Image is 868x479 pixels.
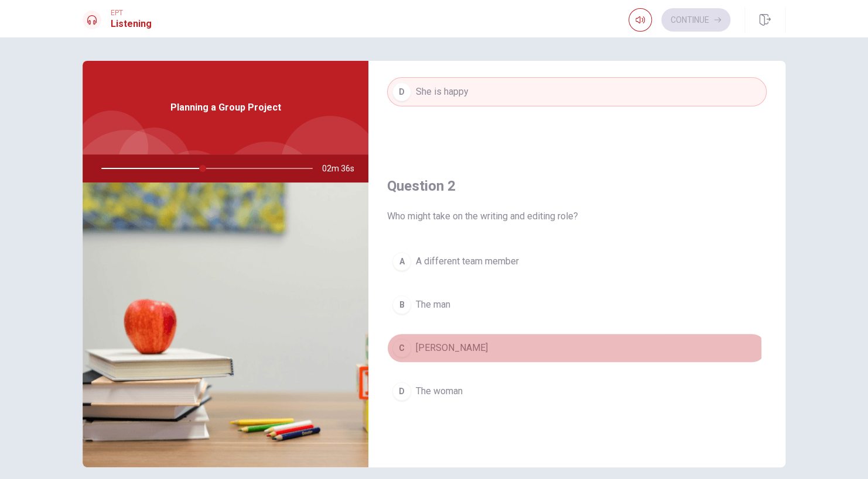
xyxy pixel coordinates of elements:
span: She is happy [416,85,469,99]
span: [PERSON_NAME] [416,341,488,355]
div: D [392,382,411,401]
span: A different team member [416,254,519,268]
button: BThe man [387,290,767,319]
div: D [392,82,411,101]
span: 02m 36s [322,154,364,182]
span: Who might take on the writing and editing role? [387,209,767,223]
span: Planning a Group Project [170,101,281,115]
div: B [392,295,411,314]
img: Planning a Group Project [83,182,368,467]
div: C [392,339,411,357]
span: EPT [111,9,152,17]
h1: Listening [111,17,152,31]
button: AA different team member [387,247,767,276]
button: DThe woman [387,377,767,406]
button: C[PERSON_NAME] [387,333,767,363]
span: The man [416,298,450,312]
button: DShe is happy [387,77,767,106]
div: A [392,252,411,271]
span: The woman [416,384,463,398]
h4: Question 2 [387,177,767,195]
